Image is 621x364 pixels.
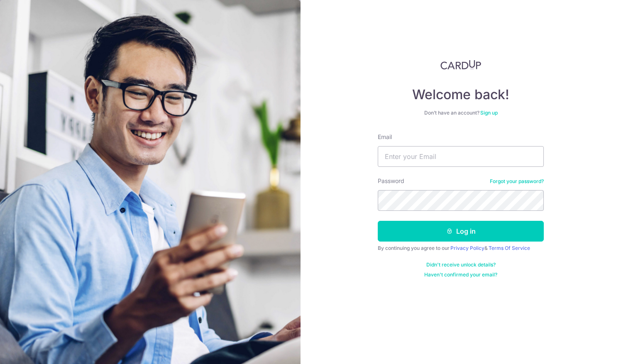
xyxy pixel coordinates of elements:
[378,133,392,141] label: Email
[378,177,404,185] label: Password
[424,271,497,278] a: Haven't confirmed your email?
[378,245,544,252] div: By continuing you agree to our &
[440,60,481,70] img: CardUp Logo
[490,178,544,185] a: Forgot your password?
[378,110,544,116] div: Don’t have an account?
[489,245,530,251] a: Terms Of Service
[378,86,544,103] h4: Welcome back!
[378,146,544,167] input: Enter your Email
[450,245,484,251] a: Privacy Policy
[378,221,544,242] button: Log in
[426,261,496,268] a: Didn't receive unlock details?
[480,110,498,116] a: Sign up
